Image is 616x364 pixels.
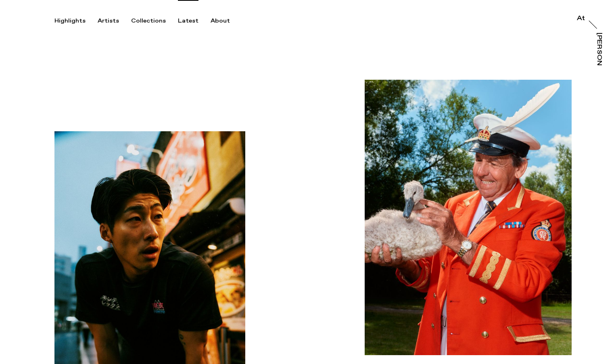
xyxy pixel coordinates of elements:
[211,17,230,25] div: About
[594,33,602,66] a: [PERSON_NAME]
[211,17,242,25] button: About
[54,17,98,25] button: Highlights
[178,17,211,25] button: Latest
[596,33,602,95] div: [PERSON_NAME]
[131,17,178,25] button: Collections
[98,17,131,25] button: Artists
[54,17,86,25] div: Highlights
[178,17,198,25] div: Latest
[131,17,166,25] div: Collections
[577,15,585,23] a: At
[98,17,119,25] div: Artists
